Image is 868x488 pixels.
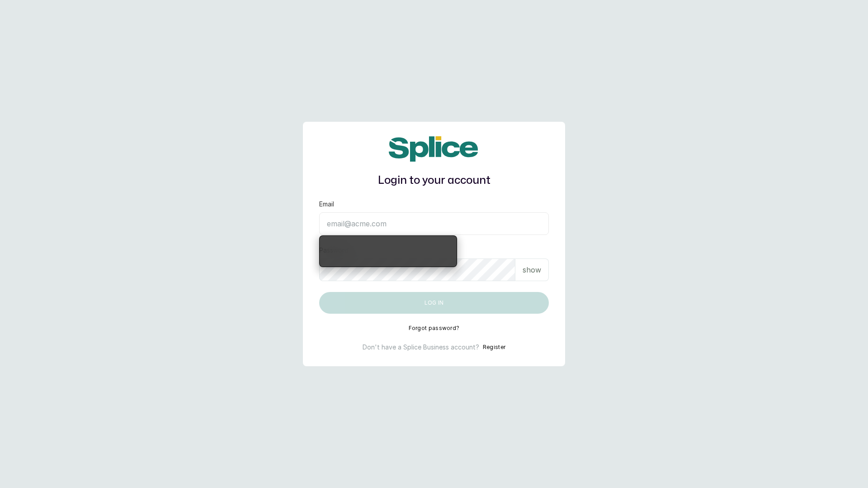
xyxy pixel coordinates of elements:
button: Log in [319,292,549,314]
p: show [523,264,541,275]
input: email@acme.com [319,212,549,235]
h1: Login to your account [319,172,549,189]
button: Forgot password? [409,325,460,332]
p: Don't have a Splice Business account? [363,343,479,352]
label: Email [319,200,334,209]
button: Register [483,343,505,352]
